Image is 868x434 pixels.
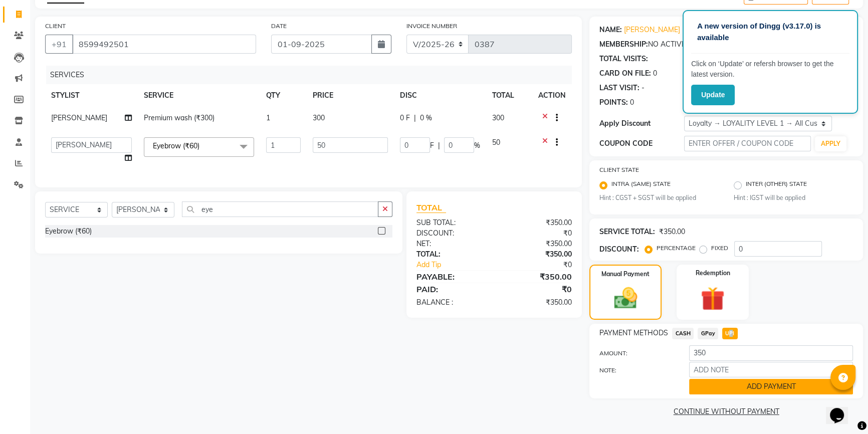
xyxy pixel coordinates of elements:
span: CASH [672,328,694,339]
span: 1 [266,113,270,122]
label: DATE [271,22,287,31]
span: PAYMENT METHODS [599,328,668,338]
label: Redemption [696,269,730,278]
small: Hint : CGST + SGST will be applied [599,193,719,202]
th: QTY [260,84,307,107]
div: ₹0 [494,283,579,295]
div: ₹350.00 [494,239,579,249]
label: Manual Payment [601,270,649,279]
img: _cash.svg [607,285,644,311]
a: [PERSON_NAME] [624,25,680,35]
div: NAME: [599,25,622,35]
label: INTER (OTHER) STATE [746,179,807,191]
div: DISCOUNT: [599,244,639,255]
span: | [414,113,416,123]
div: ₹350.00 [659,227,685,237]
label: NOTE: [592,366,682,375]
label: CLIENT STATE [599,165,639,174]
input: ENTER OFFER / COUPON CODE [684,136,811,151]
a: Add Tip [409,260,509,270]
span: 0 F [400,113,410,123]
span: | [438,140,440,151]
label: PERCENTAGE [657,244,696,253]
div: Eyebrow (₹60) [45,226,92,237]
span: 50 [492,138,500,147]
div: SUB TOTAL: [409,218,494,228]
div: CARD ON FILE: [599,68,651,79]
div: BALANCE : [409,297,494,308]
img: _gift.svg [693,284,732,314]
div: 0 [630,97,634,108]
div: - [641,83,644,93]
div: ₹350.00 [494,218,579,228]
small: Hint : IGST will be applied [734,193,853,202]
div: ₹350.00 [494,271,579,283]
button: +91 [45,35,73,54]
span: 300 [313,113,325,122]
div: ₹0 [494,228,579,239]
input: Search or Scan [182,201,378,217]
th: SERVICE [138,84,260,107]
div: LAST VISIT: [599,83,639,93]
div: 0 [653,68,657,79]
label: CLIENT [45,22,66,31]
div: POINTS: [599,97,628,108]
p: A new version of Dingg (v3.17.0) is available [697,21,843,43]
input: ADD NOTE [689,362,853,377]
a: x [199,141,204,150]
label: FIXED [711,244,728,253]
th: ACTION [532,84,572,107]
span: [PERSON_NAME] [51,113,107,122]
th: TOTAL [486,84,533,107]
div: TOTAL VISITS: [599,54,648,64]
input: AMOUNT [689,345,853,361]
span: F [430,140,434,151]
div: ₹350.00 [494,297,579,308]
button: Update [691,85,735,105]
th: PRICE [307,84,393,107]
div: ₹350.00 [494,249,579,260]
div: NET: [409,239,494,249]
div: NO ACTIVE MEMBERSHIP [599,39,853,50]
input: SEARCH BY NAME/MOBILE/EMAIL/CODE [72,35,256,54]
div: SERVICES [46,66,579,84]
div: PAID: [409,283,494,295]
label: INVOICE NUMBER [406,22,457,31]
button: APPLY [815,136,846,151]
div: ₹0 [508,260,579,270]
div: SERVICE TOTAL: [599,227,655,237]
span: TOTAL [416,202,446,213]
span: Premium wash (₹300) [144,113,214,122]
p: Click on ‘Update’ or refersh browser to get the latest version. [691,59,849,80]
div: MEMBERSHIP: [599,39,648,50]
a: CONTINUE WITHOUT PAYMENT [591,406,861,417]
iframe: chat widget [826,394,858,424]
div: PAYABLE: [409,271,494,283]
span: 0 % [420,113,432,123]
span: % [474,140,480,151]
span: 300 [492,113,504,122]
span: GPay [698,328,718,339]
label: INTRA (SAME) STATE [611,179,671,191]
div: DISCOUNT: [409,228,494,239]
span: Eyebrow (₹60) [153,141,199,150]
div: COUPON CODE [599,138,684,149]
label: AMOUNT: [592,349,682,358]
span: UPI [722,328,738,339]
div: TOTAL: [409,249,494,260]
th: DISC [394,84,486,107]
div: Apply Discount [599,118,684,129]
th: STYLIST [45,84,138,107]
button: ADD PAYMENT [689,379,853,394]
